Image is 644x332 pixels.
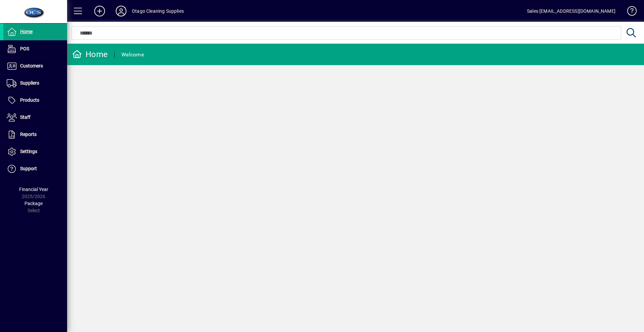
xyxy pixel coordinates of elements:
a: Suppliers [3,75,67,92]
span: Suppliers [20,80,39,86]
span: POS [20,46,29,51]
div: Otago Cleaning Supplies [132,6,184,16]
span: Home [20,29,33,34]
span: Staff [20,114,31,120]
button: Profile [110,5,132,17]
span: Support [20,166,37,171]
a: Knowledge Base [622,1,636,23]
a: Staff [3,109,67,126]
a: POS [3,41,67,57]
span: Settings [20,149,37,154]
span: Package [24,201,43,206]
span: Products [20,97,39,103]
div: Welcome [121,49,144,60]
a: Reports [3,126,67,143]
span: Financial Year [19,187,48,192]
a: Customers [3,58,67,75]
a: Products [3,92,67,109]
div: Sales [EMAIL_ADDRESS][DOMAIN_NAME] [527,6,615,16]
a: Support [3,160,67,177]
a: Settings [3,143,67,160]
button: Add [89,5,110,17]
div: Home [72,49,108,60]
span: Reports [20,132,37,137]
span: Customers [20,63,43,68]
